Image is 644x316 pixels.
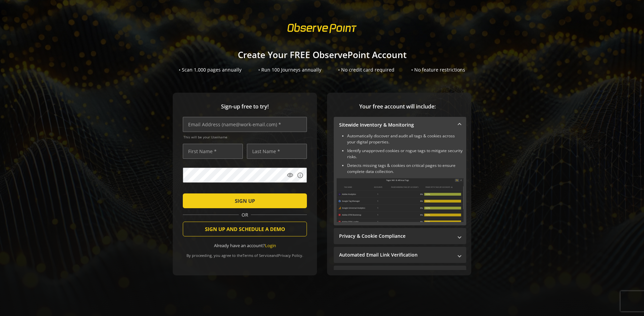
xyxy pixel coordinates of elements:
[347,133,464,145] li: Automatically discover and audit all tags & cookies across your digital properties.
[239,212,251,218] span: OR
[183,193,307,208] button: SIGN UP
[339,252,453,258] mat-panel-title: Automated Email Link Verification
[297,172,304,179] mat-icon: info
[336,178,464,222] img: Sitewide Inventory & Monitoring
[258,66,321,73] div: • Run 100 Journeys annually
[183,242,307,249] div: Already have an account?
[411,66,465,73] div: • No feature restrictions
[347,148,464,160] li: Identify unapproved cookies or rogue tags to mitigate security risks.
[278,253,302,258] a: Privacy Policy
[334,117,466,133] mat-expansion-panel-header: Sitewide Inventory & Monitoring
[339,122,453,128] mat-panel-title: Sitewide Inventory & Monitoring
[183,249,307,258] div: By proceeding, you agree to the and .
[247,144,307,159] input: Last Name *
[339,233,453,239] mat-panel-title: Privacy & Cookie Compliance
[265,242,276,249] a: Login
[183,103,307,110] span: Sign-up free to try!
[334,247,466,263] mat-expansion-panel-header: Automated Email Link Verification
[235,195,255,207] span: SIGN UP
[334,228,466,244] mat-expansion-panel-header: Privacy & Cookie Compliance
[287,172,293,179] mat-icon: visibility
[243,253,271,258] a: Terms of Service
[347,163,464,175] li: Detects missing tags & cookies on critical pages to ensure complete data collection.
[183,144,243,159] input: First Name *
[334,266,466,282] mat-expansion-panel-header: Performance Monitoring with Web Vitals
[183,117,307,132] input: Email Address (name@work-email.com) *
[338,66,394,73] div: • No credit card required
[334,133,466,225] div: Sitewide Inventory & Monitoring
[179,66,241,73] div: • Scan 1,000 pages annually
[183,222,307,236] button: SIGN UP AND SCHEDULE A DEMO
[183,135,307,139] span: This will be your Username
[334,103,461,110] span: Your free account will include:
[205,223,285,235] span: SIGN UP AND SCHEDULE A DEMO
